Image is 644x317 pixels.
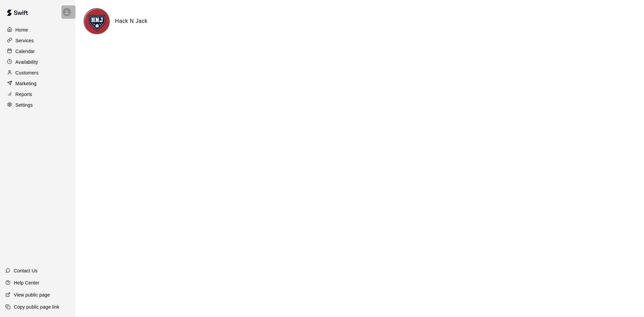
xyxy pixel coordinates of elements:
[5,68,70,78] a: Customers
[5,100,70,110] a: Settings
[15,48,35,55] p: Calendar
[15,27,28,33] p: Home
[5,57,70,67] a: Availability
[15,37,34,44] p: Services
[85,9,110,34] img: Hack N Jack logo
[5,36,70,46] a: Services
[15,69,39,76] p: Customers
[14,292,50,298] p: View public page
[5,46,70,56] a: Calendar
[14,279,39,286] p: Help Center
[115,17,148,25] h6: Hack N Jack
[5,89,70,99] a: Reports
[5,25,70,35] a: Home
[15,91,32,98] p: Reports
[15,59,38,65] p: Availability
[14,267,38,274] p: Contact Us
[15,102,33,108] p: Settings
[14,304,59,310] p: Copy public page link
[15,80,37,87] p: Marketing
[5,78,70,89] a: Marketing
